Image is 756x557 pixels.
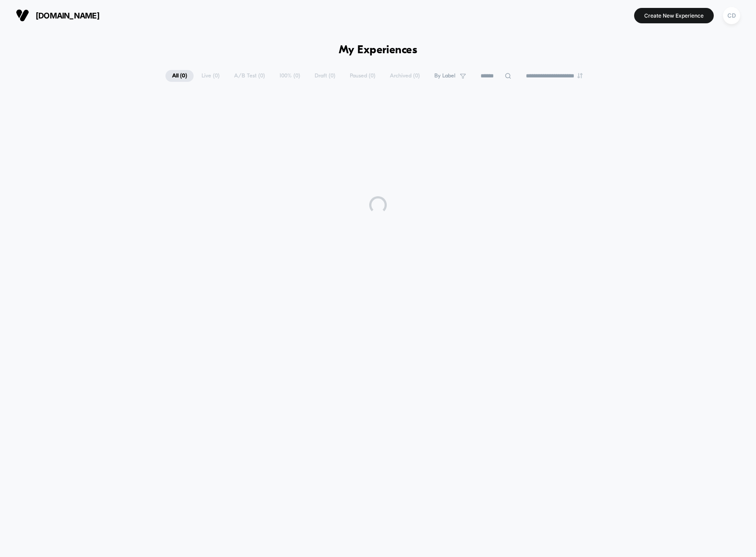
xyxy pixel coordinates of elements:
button: [DOMAIN_NAME] [13,8,102,22]
h1: My Experiences [339,44,418,57]
div: CD [723,7,740,24]
span: All ( 0 ) [165,70,194,82]
img: Visually logo [16,9,29,22]
span: [DOMAIN_NAME] [36,11,99,20]
button: CD [720,7,743,25]
img: end [577,73,583,78]
span: By Label [434,73,455,79]
button: Create New Experience [634,8,714,23]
